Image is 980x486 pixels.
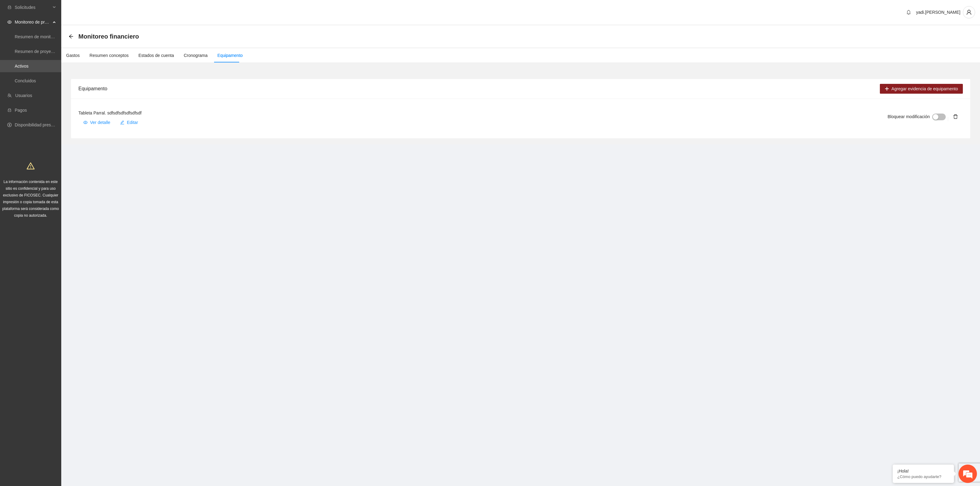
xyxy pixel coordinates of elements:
div: Equipamento [78,80,880,97]
a: Resumen de proyectos aprobados [15,49,80,54]
a: Usuarios [15,93,32,98]
a: Pagos [15,108,27,113]
div: Equipamento [217,52,243,59]
span: warning [27,162,35,170]
a: Concluidos [15,78,36,83]
span: Editar [127,119,138,126]
span: Agregar evidencia de equipamento [891,85,958,92]
button: plusAgregar evidencia de equipamento [880,84,963,94]
span: arrow-left [69,34,73,39]
div: Resumen conceptos [89,52,129,59]
p: ¿Cómo puedo ayudarte? [897,474,949,479]
span: Monitoreo de proyectos [15,16,51,28]
span: bell [904,10,913,15]
button: eyeVer detalle [78,118,115,127]
span: edit [120,120,124,125]
span: eye [7,20,12,24]
button: user [963,6,975,18]
a: Resumen de monitoreo [15,34,59,39]
span: Solicitudes [15,1,51,13]
div: Gastos [66,52,80,59]
span: eye [83,120,88,125]
a: Disponibilidad presupuestal [15,122,67,127]
span: Bloquear modificación [888,114,930,119]
button: delete [951,112,960,121]
span: plus [885,87,889,92]
span: user [963,9,975,15]
button: editEditar [115,118,143,127]
span: delete [951,114,960,119]
div: Cronograma [184,52,208,59]
span: La información contenida en este sitio es confidencial y para uso exclusivo de FICOSEC. Cualquier... [2,180,59,218]
span: inbox [7,5,12,9]
span: yadi.[PERSON_NAME] [916,10,960,15]
a: Activos [15,64,28,69]
div: Estados de cuenta [138,52,174,59]
span: Monitoreo financiero [78,32,139,41]
span: Ver detalle [90,119,110,126]
div: ¡Hola! [897,469,949,473]
div: Back [69,34,73,39]
h4: Tableta Parral. sdfsdfsdfsdfsdfsdf [78,110,873,116]
button: bell [904,7,914,17]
